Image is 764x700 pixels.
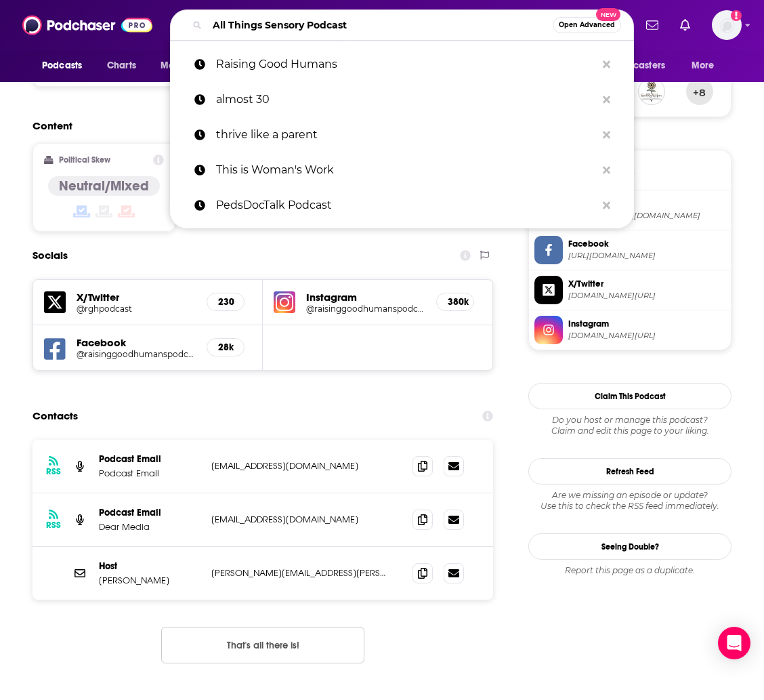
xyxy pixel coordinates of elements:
[170,47,634,82] a: Raising Good Humans
[528,490,731,512] div: Are we missing an episode or update? Use this to check the RSS feed immediately.
[675,14,696,37] a: Show notifications dropdown
[107,56,136,75] span: Charts
[77,349,196,359] a: @raisinggoodhumanspodcast
[218,342,233,353] h5: 28k
[77,304,196,314] a: @rghpodcast
[568,211,725,221] span: aliza.libsyn.com
[216,47,596,82] p: Raising Good Humans
[99,507,200,518] p: Podcast Email
[534,276,725,304] a: X/Twitter[DOMAIN_NAME][URL]
[274,291,295,313] img: iconImage
[207,14,553,36] input: Search podcasts, credits, & more...
[99,468,200,479] p: Podcast Email
[731,10,742,21] svg: Add a profile image
[568,238,725,250] span: Facebook
[712,10,742,40] span: Logged in as sarahhallprinc
[718,627,750,659] div: Open Intercom Messenger
[46,466,61,477] h3: RSS
[218,296,233,308] h5: 230
[170,152,634,188] a: This is Woman's Work
[568,251,725,261] span: https://www.facebook.com/raisinggoodhumanspodcast
[686,78,713,105] button: +8
[568,158,725,170] span: Official Website
[99,521,200,533] p: Dear Media
[682,53,731,79] button: open menu
[211,567,391,579] p: [PERSON_NAME][EMAIL_ADDRESS][PERSON_NAME][DOMAIN_NAME]
[568,318,725,330] span: Instagram
[216,152,596,188] p: This is Woman's Work
[692,56,715,75] span: More
[568,171,725,181] span: art19.com
[568,291,725,301] span: twitter.com/rghpodcast
[591,53,685,79] button: open menu
[712,10,742,40] button: Show profile menu
[448,296,463,308] h5: 380k
[553,17,621,33] button: Open AdvancedNew
[568,331,725,341] span: instagram.com/raisinggoodhumanspodcast
[59,155,110,165] h2: Political Skew
[641,14,664,37] a: Show notifications dropdown
[99,453,200,465] p: Podcast Email
[534,236,725,264] a: Facebook[URL][DOMAIN_NAME]
[161,56,209,75] span: Monitoring
[568,278,725,290] span: X/Twitter
[99,575,200,586] p: [PERSON_NAME]
[712,10,742,40] img: User Profile
[33,53,100,79] button: open menu
[638,78,665,105] img: RealRightMom
[528,383,731,409] button: Claim This Podcast
[528,458,731,485] button: Refresh Feed
[46,520,61,531] h3: RSS
[568,198,725,210] span: RSS Feed
[151,53,226,79] button: open menu
[528,415,731,436] div: Claim and edit this page to your liking.
[596,8,620,21] span: New
[33,119,482,132] h2: Content
[98,53,144,79] a: Charts
[59,178,149,194] h4: Neutral/Mixed
[33,243,68,268] h2: Socials
[216,82,596,117] p: almost 30
[306,304,425,314] a: @raisinggoodhumanspodcast
[22,12,152,38] img: Podchaser - Follow, Share and Rate Podcasts
[528,533,731,560] a: Seeing Double?
[211,514,391,525] p: [EMAIL_ADDRESS][DOMAIN_NAME]
[528,415,731,426] span: Do you host or manage this podcast?
[170,9,634,41] div: Search podcasts, credits, & more...
[161,627,364,663] button: Nothing here.
[559,22,615,28] span: Open Advanced
[170,82,634,117] a: almost 30
[534,316,725,344] a: Instagram[DOMAIN_NAME][URL]
[77,291,196,304] h5: X/Twitter
[33,403,78,429] h2: Contacts
[42,56,82,75] span: Podcasts
[528,565,731,576] div: Report this page as a duplicate.
[211,460,391,472] p: [EMAIL_ADDRESS][DOMAIN_NAME]
[170,117,634,152] a: thrive like a parent
[216,117,596,152] p: thrive like a parent
[77,336,196,349] h5: Facebook
[170,188,634,223] a: PedsDocTalk Podcast
[99,560,200,572] p: Host
[216,188,596,223] p: PedsDocTalk Podcast
[306,291,425,304] h5: Instagram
